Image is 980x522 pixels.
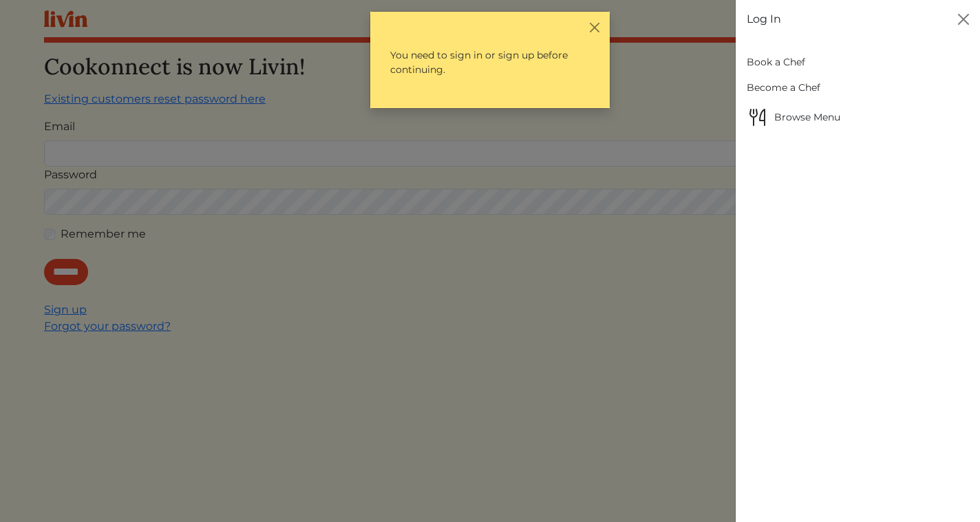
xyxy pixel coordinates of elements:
[952,8,974,30] button: Close
[747,50,969,75] a: Book a Chef
[379,36,601,89] p: You need to sign in or sign up before continuing.
[747,106,769,128] img: Browse Menu
[747,75,969,101] a: Become a Chef
[587,20,601,34] button: Close
[747,106,969,128] span: Browse Menu
[747,11,781,28] a: Log In
[747,101,969,134] a: Browse MenuBrowse Menu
